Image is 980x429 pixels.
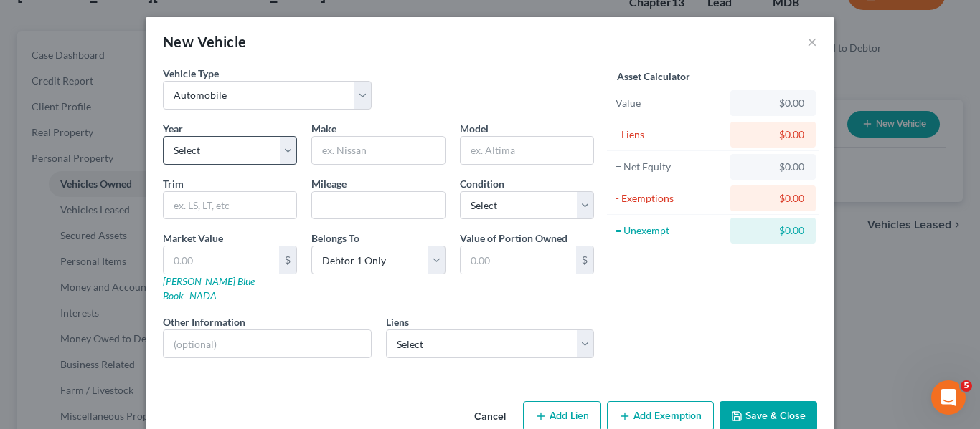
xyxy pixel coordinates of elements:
iframe: Intercom live chat [931,380,966,415]
span: Belongs To [311,232,359,244]
label: Vehicle Type [163,66,219,81]
div: Value [616,96,724,110]
span: Make [311,122,336,135]
input: ex. LS, LT, etc [164,192,296,219]
div: $0.00 [742,223,804,238]
input: 0.00 [461,246,576,274]
label: Year [163,121,183,136]
input: (optional) [164,330,371,357]
input: 0.00 [164,246,279,274]
div: $0.00 [742,96,804,110]
label: Model [460,121,489,136]
input: ex. Altima [461,137,593,164]
label: Condition [460,176,504,191]
label: Mileage [311,176,347,191]
div: $ [576,246,593,274]
div: $0.00 [742,191,804,206]
label: Trim [163,176,184,191]
div: = Net Equity [616,160,724,174]
div: $0.00 [742,160,804,174]
label: Liens [386,314,409,329]
a: [PERSON_NAME] Blue Book [163,275,255,302]
div: = Unexempt [616,223,724,238]
div: $0.00 [742,127,804,142]
input: ex. Nissan [312,137,445,164]
label: Value of Portion Owned [460,231,567,246]
button: × [807,33,817,50]
a: NADA [189,289,217,302]
label: Market Value [163,231,223,246]
input: -- [312,192,445,219]
div: - Liens [616,127,724,142]
span: 5 [961,380,972,392]
div: $ [279,246,296,274]
div: - Exemptions [616,191,724,206]
div: New Vehicle [163,32,246,52]
label: Asset Calculator [617,69,690,84]
label: Other Information [163,314,245,329]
